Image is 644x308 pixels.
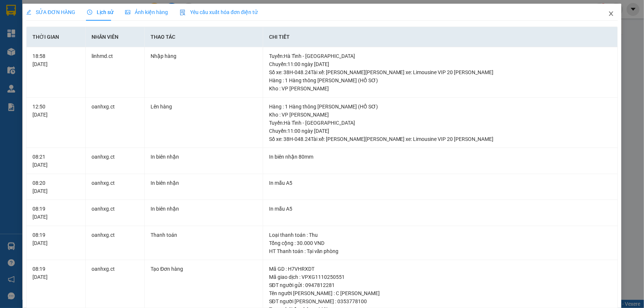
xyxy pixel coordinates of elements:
[151,103,256,111] div: Lên hàng
[269,297,612,305] div: SĐT người [PERSON_NAME] : 0353778100
[269,231,612,239] div: Loại thanh toán : Thu
[269,281,612,289] div: SĐT người gửi : 0947812281
[86,148,145,174] td: oanhxg.ct
[26,10,31,15] span: edit
[269,247,612,255] div: HT Thanh toán : Tại văn phòng
[263,27,618,47] th: Chi tiết
[32,103,79,119] div: 12:50 [DATE]
[27,27,86,47] th: Thời gian
[151,265,256,273] div: Tạo Đơn hàng
[145,27,263,47] th: Thao tác
[32,52,79,68] div: 18:58 [DATE]
[86,200,145,226] td: oanhxg.ct
[269,52,612,76] div: Tuyến : Hà Tĩnh - [GEOGRAPHIC_DATA] Chuyến: 11:00 ngày [DATE] Số xe: 38H-048.24 Tài xế: [PERSON_N...
[180,9,258,15] span: Yêu cầu xuất hóa đơn điện tử
[269,103,612,111] div: Hàng : 1 Hàng thông [PERSON_NAME] (HỒ SƠ)
[269,179,612,187] div: In mẫu A5
[269,153,612,161] div: In biên nhận 80mm
[269,239,612,247] div: Tổng cộng : 30.000 VND
[269,205,612,213] div: In mẫu A5
[151,179,256,187] div: In biên nhận
[87,10,92,15] span: clock-circle
[180,10,186,15] img: icon
[151,52,256,60] div: Nhập hàng
[32,205,79,221] div: 08:19 [DATE]
[26,9,75,15] span: SỬA ĐƠN HÀNG
[32,231,79,247] div: 08:19 [DATE]
[269,76,612,84] div: Hàng : 1 Hàng thông [PERSON_NAME] (HỒ SƠ)
[125,9,168,15] span: Ảnh kiện hàng
[86,98,145,148] td: oanhxg.ct
[269,265,612,273] div: Mã GD : H7VHRXDT
[269,289,612,297] div: Tên người [PERSON_NAME] : C [PERSON_NAME]
[151,205,256,213] div: In biên nhận
[601,4,621,24] button: Close
[86,27,145,47] th: Nhân viên
[32,265,79,281] div: 08:19 [DATE]
[608,11,614,17] span: close
[32,179,79,195] div: 08:20 [DATE]
[87,9,113,15] span: Lịch sử
[125,10,130,15] span: picture
[269,111,612,119] div: Kho : VP [PERSON_NAME]
[269,119,612,143] div: Tuyến : Hà Tĩnh - [GEOGRAPHIC_DATA] Chuyến: 11:00 ngày [DATE] Số xe: 38H-048.24 Tài xế: [PERSON_N...
[86,226,145,260] td: oanhxg.ct
[86,47,145,98] td: linhmd.ct
[269,84,612,93] div: Kho : VP [PERSON_NAME]
[151,153,256,161] div: In biên nhận
[86,174,145,200] td: oanhxg.ct
[269,273,612,281] div: Mã giao dịch : VPXG1110250551
[151,231,256,239] div: Thanh toán
[32,153,79,169] div: 08:21 [DATE]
